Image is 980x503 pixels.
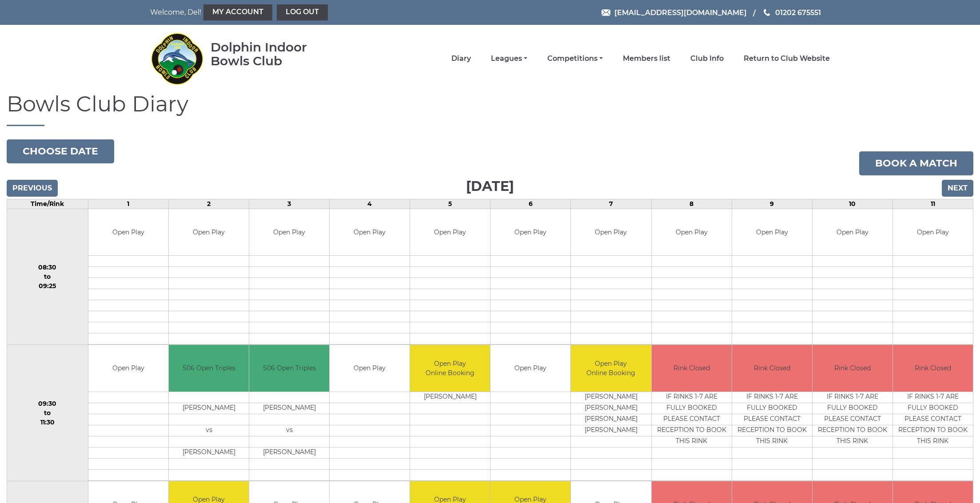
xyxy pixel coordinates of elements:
[732,425,812,436] td: RECEPTION TO BOOK
[893,345,973,392] td: Rink Closed
[249,403,329,414] td: [PERSON_NAME]
[150,4,426,20] nav: Welcome, Del!
[652,392,732,403] td: IF RINKS 1-7 ARE
[169,209,249,256] td: Open Play
[571,345,651,392] td: Open Play Online Booking
[893,436,973,447] td: THIS RINK
[571,425,651,436] td: [PERSON_NAME]
[614,8,747,16] span: [EMAIL_ADDRESS][DOMAIN_NAME]
[7,139,114,163] button: Choose date
[7,92,973,126] h1: Bowls Club Diary
[88,345,168,392] td: Open Play
[410,209,490,256] td: Open Play
[813,403,892,414] td: FULLY BOOKED
[942,180,973,197] input: Next
[732,392,812,403] td: IF RINKS 1-7 ARE
[571,199,651,209] td: 7
[813,209,892,256] td: Open Play
[169,345,249,392] td: S06 Open Triples
[88,209,168,256] td: Open Play
[893,209,973,256] td: Open Play
[169,447,249,458] td: [PERSON_NAME]
[547,54,603,63] a: Competitions
[571,414,651,425] td: [PERSON_NAME]
[490,199,571,209] td: 6
[330,345,410,392] td: Open Play
[7,209,88,345] td: 08:30 to 09:25
[203,4,272,20] a: My Account
[168,199,249,209] td: 2
[491,54,527,63] a: Leagues
[652,345,732,392] td: Rink Closed
[7,180,58,197] input: Previous
[813,345,892,392] td: Rink Closed
[249,345,329,392] td: S06 Open Triples
[652,425,732,436] td: RECEPTION TO BOOK
[249,447,329,458] td: [PERSON_NAME]
[571,209,651,256] td: Open Play
[813,414,892,425] td: PLEASE CONTACT
[330,199,410,209] td: 4
[762,7,821,18] a: Phone us 01202 675551
[651,199,732,209] td: 8
[652,403,732,414] td: FULLY BOOKED
[652,436,732,447] td: THIS RINK
[732,199,812,209] td: 9
[277,4,328,20] a: Log out
[490,209,570,256] td: Open Play
[813,436,892,447] td: THIS RINK
[732,436,812,447] td: THIS RINK
[169,425,249,436] td: vs
[859,151,973,175] a: Book a match
[893,414,973,425] td: PLEASE CONTACT
[813,425,892,436] td: RECEPTION TO BOOK
[744,54,830,63] a: Return to Club Website
[893,392,973,403] td: IF RINKS 1-7 ARE
[410,392,490,403] td: [PERSON_NAME]
[813,392,892,403] td: IF RINKS 1-7 ARE
[623,54,670,63] a: Members list
[602,9,610,16] img: Email
[775,8,821,16] span: 01202 675551
[249,209,329,256] td: Open Play
[893,403,973,414] td: FULLY BOOKED
[211,40,335,68] div: Dolphin Indoor Bowls Club
[7,199,88,209] td: Time/Rink
[451,54,471,63] a: Diary
[652,209,732,256] td: Open Play
[732,414,812,425] td: PLEASE CONTACT
[249,425,329,436] td: vs
[410,199,490,209] td: 5
[732,345,812,392] td: Rink Closed
[571,403,651,414] td: [PERSON_NAME]
[7,345,88,481] td: 09:30 to 11:30
[602,7,747,18] a: Email [EMAIL_ADDRESS][DOMAIN_NAME]
[732,403,812,414] td: FULLY BOOKED
[490,345,570,392] td: Open Play
[88,199,168,209] td: 1
[169,403,249,414] td: [PERSON_NAME]
[690,54,724,63] a: Club Info
[893,425,973,436] td: RECEPTION TO BOOK
[812,199,892,209] td: 10
[892,199,973,209] td: 11
[330,209,410,256] td: Open Play
[571,392,651,403] td: [PERSON_NAME]
[732,209,812,256] td: Open Play
[410,345,490,392] td: Open Play Online Booking
[249,199,330,209] td: 3
[652,414,732,425] td: PLEASE CONTACT
[150,28,203,90] img: Dolphin Indoor Bowls Club
[764,9,770,16] img: Phone us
